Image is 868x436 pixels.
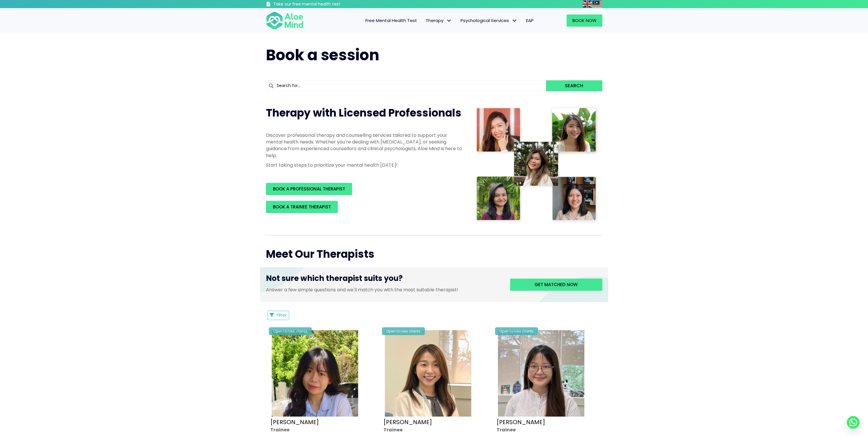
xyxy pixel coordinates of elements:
[382,327,425,335] div: Open to new clients
[266,44,379,66] span: Book a session
[421,14,456,27] a: TherapyTherapy: submenu
[461,17,517,23] span: Psychological Services
[385,330,471,417] img: IMG_1660 – Tracy Kwah
[272,330,358,417] img: Aloe Mind Profile Pic – Christie Yong Kar Xin
[266,162,463,168] p: Start taking steps to prioritize your mental health [DATE]!
[510,279,602,291] a: Get matched now
[361,14,421,27] a: Free Mental Health Test
[426,17,452,23] span: Therapy
[475,106,599,224] img: Therapist collage
[266,80,546,91] input: Search for...
[496,418,545,426] a: [PERSON_NAME]
[266,201,338,213] a: BOOK A TRAINEE THERAPIST
[583,1,592,8] img: en
[567,14,602,27] a: Book Now
[496,426,598,433] div: Trainee
[365,17,417,23] span: Free Mental Health Test
[311,14,538,27] nav: Menu
[273,186,345,192] span: BOOK A PROFESSIONAL THERAPIST
[522,14,538,27] a: EAP
[266,132,463,159] p: Discover professional therapy and counselling services tailored to support your mental health nee...
[546,80,602,91] button: Search
[273,1,371,7] h3: Take our free mental health test
[495,327,538,335] div: Open to new clients
[270,426,372,433] div: Trainee
[277,312,287,318] span: Filter
[266,1,371,8] a: Take our free mental health test
[498,330,584,417] img: IMG_3049 – Joanne Lee
[266,247,374,261] span: Meet Our Therapists
[583,1,592,7] a: English
[273,204,331,210] span: BOOK A TRAINEE THERAPIST
[572,17,597,23] span: Book Now
[847,416,860,429] a: Whatsapp
[383,426,485,433] div: Trainee
[266,106,461,120] span: Therapy with Licensed Professionals
[270,418,319,426] a: [PERSON_NAME]
[266,11,304,30] img: Aloe mind Logo
[266,273,501,286] h3: Not sure which therapist suits you?
[510,17,519,25] span: Psychological Services: submenu
[266,286,501,293] p: Answer a few simple questions and we'll match you with the most suitable therapist!
[592,1,602,7] a: Malay
[592,1,602,8] img: ms
[445,17,453,25] span: Therapy: submenu
[267,311,289,320] button: Filter Listings
[456,14,522,27] a: Psychological ServicesPsychological Services: submenu
[534,281,578,288] span: Get matched now
[269,327,312,335] div: Open to new clients
[266,183,352,195] a: BOOK A PROFESSIONAL THERAPIST
[383,418,432,426] a: [PERSON_NAME]
[526,17,534,23] span: EAP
